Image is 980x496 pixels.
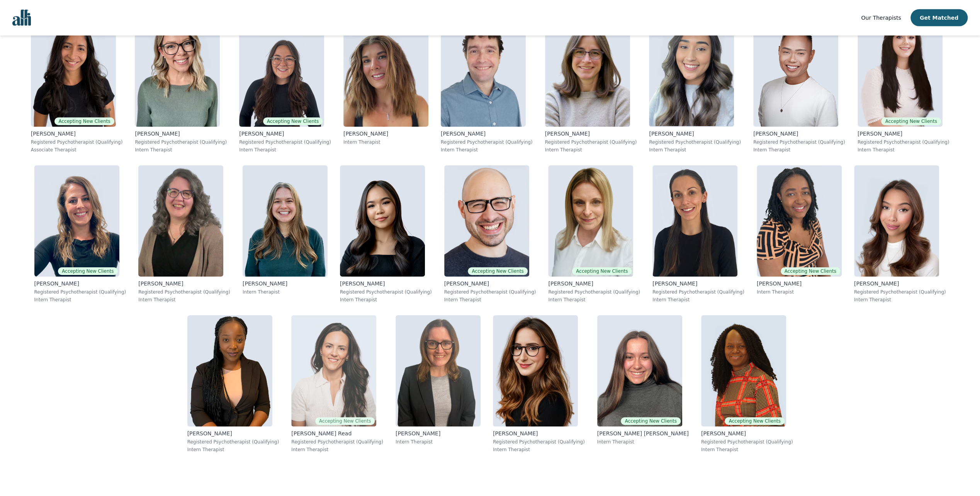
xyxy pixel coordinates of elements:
a: Nimra_Kashmiry[PERSON_NAME]Registered Psychotherapist (Qualifying)Intern Therapist [643,9,747,159]
img: Kelly_Castonguay [545,15,630,127]
img: Nimra_Kashmiry [649,15,734,127]
a: Grace_NyamweyaAccepting New Clients[PERSON_NAME]Registered Psychotherapist (Qualifying)Intern The... [695,309,799,459]
p: [PERSON_NAME] [548,280,640,287]
p: Intern Therapist [243,289,328,295]
p: Intern Therapist [858,147,949,153]
p: Registered Psychotherapist (Qualifying) [441,139,533,145]
a: Kelly_Castonguay[PERSON_NAME]Registered Psychotherapist (Qualifying)Intern Therapist [539,9,643,159]
a: Leeann_Sill[PERSON_NAME]Registered Psychotherapist (Qualifying)Intern Therapist [646,159,751,309]
p: Intern Therapist [291,447,383,453]
img: Rachel_Bickley [34,165,119,277]
p: [PERSON_NAME] [652,280,744,287]
a: Ryan_Hoffman[PERSON_NAME]Registered Psychotherapist (Qualifying)Intern Therapist [435,9,539,159]
p: [PERSON_NAME] [340,280,432,287]
p: [PERSON_NAME] [343,130,428,138]
p: Registered Psychotherapist (Qualifying) [548,289,640,295]
p: Registered Psychotherapist (Qualifying) [135,139,227,145]
a: Natalia_SarmientoAccepting New Clients[PERSON_NAME]Registered Psychotherapist (Qualifying)Associa... [25,9,129,159]
p: [PERSON_NAME] [PERSON_NAME] [597,430,689,437]
p: [PERSON_NAME] Read [291,430,383,437]
p: [PERSON_NAME] [701,430,793,437]
p: Registered Psychotherapist (Qualifying) [649,139,741,145]
p: Registered Psychotherapist (Qualifying) [858,139,949,145]
p: Intern Therapist [753,147,845,153]
img: Tamara_Delpratt [187,315,272,426]
p: Intern Therapist [757,289,842,295]
p: [PERSON_NAME] [858,130,949,138]
img: Megan_Ridout [548,165,633,277]
p: Registered Psychotherapist (Qualifying) [239,139,331,145]
span: Accepting New Clients [881,117,941,125]
img: Erika_Olis [340,165,425,277]
p: Registered Psychotherapist (Qualifying) [701,439,793,445]
a: Kathleen_Hastings[PERSON_NAME]Registered Psychotherapist (Qualifying)Intern Therapist [132,159,236,309]
p: [PERSON_NAME] [138,280,230,287]
p: Registered Psychotherapist (Qualifying) [34,289,126,295]
span: Accepting New Clients [725,417,784,425]
img: Sarah_Cumming [243,165,328,277]
p: Intern Therapist [652,297,744,303]
span: Accepting New Clients [263,117,323,125]
a: Gloria_ZambranoAccepting New Clients[PERSON_NAME]Registered Psychotherapist (Qualifying)Intern Th... [851,9,956,159]
img: Molly_Macdermaid [396,315,481,426]
img: Haile_Mcbride [239,15,324,127]
img: Hazel Erika_Diaz [854,165,939,277]
p: Associate Therapist [31,147,123,153]
p: [PERSON_NAME] [444,280,536,287]
span: Accepting New Clients [54,117,114,125]
p: Intern Therapist [441,147,533,153]
img: Mendy_Bisk [444,165,529,277]
p: [PERSON_NAME] [854,280,946,287]
img: Kathleen_Hastings [138,165,223,277]
a: Sarah_Cumming[PERSON_NAME]Intern Therapist [236,159,334,309]
p: Intern Therapist [649,147,741,153]
img: Leeann_Sill [652,165,737,277]
p: Intern Therapist [135,147,227,153]
p: Registered Psychotherapist (Qualifying) [291,439,383,445]
a: Fiona_Sinclair[PERSON_NAME]Registered Psychotherapist (Qualifying)Intern Therapist [129,9,233,159]
p: Intern Therapist [854,297,946,303]
p: Registered Psychotherapist (Qualifying) [138,289,230,295]
img: alli logo [12,10,31,26]
img: Gloria_Zambrano [858,15,943,127]
a: Ethan_Trillana[PERSON_NAME]Registered Psychotherapist (Qualifying)Intern Therapist [747,9,851,159]
a: Mendy_BiskAccepting New Clients[PERSON_NAME]Registered Psychotherapist (Qualifying)Intern Therapist [438,159,542,309]
p: Intern Therapist [239,147,331,153]
span: Accepting New Clients [315,417,375,425]
img: Kerri_Read [291,315,376,426]
span: Accepting New Clients [781,267,840,275]
p: Intern Therapist [548,297,640,303]
img: Natalie_Baillargeon [493,315,578,426]
p: [PERSON_NAME] [757,280,842,287]
span: Accepting New Clients [572,267,632,275]
p: Registered Psychotherapist (Qualifying) [31,139,123,145]
img: Fiona_Sinclair [135,15,220,127]
a: Faith_DanielsAccepting New Clients[PERSON_NAME]Intern Therapist [751,159,848,309]
span: Accepting New Clients [621,417,680,425]
p: [PERSON_NAME] [187,430,279,437]
p: [PERSON_NAME] [243,280,328,287]
p: Registered Psychotherapist (Qualifying) [854,289,946,295]
p: [PERSON_NAME] [493,430,585,437]
img: Natalia_Sarmiento [31,15,116,127]
p: Intern Therapist [34,297,126,303]
a: Molly_Macdermaid[PERSON_NAME]Intern Therapist [389,309,487,459]
img: Rachelle_Angers Ritacca [597,315,682,426]
a: Rachel_BickleyAccepting New Clients[PERSON_NAME]Registered Psychotherapist (Qualifying)Intern The... [28,159,132,309]
img: Faith_Daniels [757,165,842,277]
a: Tamara_Delpratt[PERSON_NAME]Registered Psychotherapist (Qualifying)Intern Therapist [181,309,285,459]
p: [PERSON_NAME] [135,130,227,138]
button: Get Matched [910,9,968,26]
p: Registered Psychotherapist (Qualifying) [493,439,585,445]
p: Registered Psychotherapist (Qualifying) [187,439,279,445]
p: [PERSON_NAME] [396,430,481,437]
a: Megan_RidoutAccepting New Clients[PERSON_NAME]Registered Psychotherapist (Qualifying)Intern Thera... [542,159,646,309]
a: Kerri_ReadAccepting New Clients[PERSON_NAME] ReadRegistered Psychotherapist (Qualifying)Intern Th... [285,309,389,459]
span: Our Therapists [861,15,901,21]
p: Intern Therapist [343,139,428,145]
p: Intern Therapist [340,297,432,303]
img: Chloe_Smellink [343,15,428,127]
p: [PERSON_NAME] [753,130,845,138]
p: [PERSON_NAME] [545,130,637,138]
